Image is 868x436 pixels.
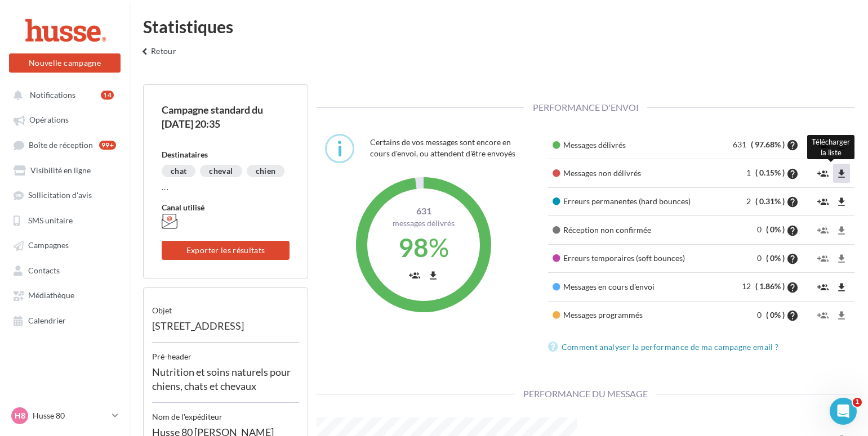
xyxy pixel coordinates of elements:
i: file_download [836,168,847,179]
i: help [786,310,799,321]
a: H8 Husse 80 [9,405,121,426]
span: 631 [376,205,471,218]
i: file_download [836,282,847,293]
button: file_download [833,277,850,296]
span: Calendrier [28,316,66,325]
span: 2 [746,196,754,206]
a: Contacts [7,260,123,280]
button: group_add [814,249,831,268]
span: Performance du message [515,388,656,399]
td: Messages délivrés [548,131,717,159]
span: Visibilité en ligne [30,165,91,175]
button: file_download [833,249,850,268]
span: ( 0.15% ) [755,168,785,177]
div: cheval [200,165,242,177]
span: ( 1.86% ) [755,281,785,291]
a: Calendrier [7,310,123,330]
td: Messages programmés [548,301,717,329]
a: Comment analyser la performance de ma campagne email ? [548,340,784,354]
button: group_add [814,306,831,325]
a: Boîte de réception99+ [7,134,123,155]
button: Notifications 14 [7,84,118,105]
i: help [786,140,799,151]
a: Médiathèque [7,285,123,305]
a: SMS unitaire [7,210,123,230]
a: Opérations [7,109,123,129]
div: chat [162,165,195,177]
span: 0 [757,253,764,263]
span: Campagnes [28,241,69,250]
span: Contacts [28,266,60,275]
i: help [786,225,799,236]
button: group_add [814,221,831,239]
button: Nouvelle campagne [9,53,121,73]
div: Nom de l'expéditeur [152,403,299,422]
i: file_download [428,270,439,281]
i: keyboard_arrow_left [139,46,151,57]
button: file_download [833,221,850,239]
div: 99+ [99,141,116,150]
iframe: Intercom live chat [830,398,857,425]
button: Exporter les résultats [162,241,290,260]
div: Télécharger la liste [807,135,854,159]
div: objet [152,296,299,316]
span: ( 97.68% ) [751,140,785,149]
td: Messages non délivrés [548,159,717,187]
span: 0 [757,310,764,320]
button: group_add [814,192,831,211]
i: help [786,253,799,264]
button: file_download [425,266,442,284]
i: file_download [836,253,847,264]
span: Médiathèque [28,291,74,300]
i: help [786,282,799,293]
span: ( 0% ) [766,310,785,320]
span: H8 [15,410,25,421]
td: Erreurs permanentes (hard bounces) [548,187,717,215]
div: % [376,229,471,266]
span: ( 0% ) [766,253,785,263]
i: group_add [817,168,829,179]
div: Certains de vos messages sont encore en cours d'envoi, ou attendent d'être envoyés [370,134,531,162]
i: file_download [836,310,847,321]
div: ... [162,182,169,193]
p: Husse 80 [33,410,108,421]
i: file_download [836,225,847,236]
button: file_download [833,164,850,182]
button: group_add [814,164,831,182]
span: ( 0.31% ) [755,196,785,206]
button: file_download [833,306,850,325]
span: Messages délivrés [393,218,455,228]
span: 0 [757,224,764,234]
span: 98 [398,232,429,263]
a: Campagnes [7,235,123,255]
i: group_add [817,225,829,236]
span: Destinataires [162,150,208,159]
span: Sollicitation d'avis [28,191,92,200]
i: help [786,196,799,208]
span: 12 [742,281,754,291]
span: Opérations [29,115,69,125]
td: Réception non confirmée [548,216,717,244]
button: group_add [814,277,831,296]
span: 631 [733,140,749,149]
i: help [786,168,799,179]
i: group_add [817,253,829,264]
div: Campagne standard du [DATE] 20:35 [162,103,290,131]
td: Messages en cours d'envoi [548,273,717,301]
i: group_add [817,196,829,208]
i: group_add [817,282,829,293]
i: group_add [817,310,829,321]
div: Nutrition et soins naturels pour chiens, chats et chevaux [152,362,299,403]
button: Retour [134,44,181,66]
span: Boîte de réception [29,140,93,150]
td: Erreurs temporaires (soft bounces) [548,244,717,272]
button: group_add [406,266,423,284]
span: ( 0% ) [766,224,785,234]
span: Canal utilisé [162,203,204,212]
div: Statistiques [143,18,854,35]
span: SMS unitaire [28,215,73,225]
span: Notifications [30,90,75,100]
div: chien [247,165,285,177]
div: 14 [101,91,114,100]
div: Pré-header [152,343,299,362]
